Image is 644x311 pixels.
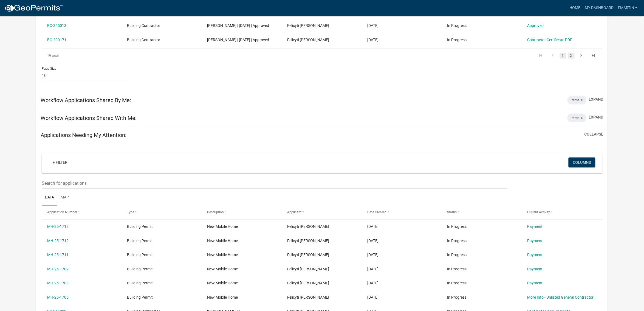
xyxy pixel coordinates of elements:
[127,239,153,243] span: Building Permit
[527,239,543,243] a: Payment
[568,53,575,59] a: 2
[127,281,153,285] span: Building Permit
[588,53,599,59] a: go to last page
[447,253,467,257] span: In Progress
[569,158,595,167] button: Columns
[527,281,543,285] a: Payment
[282,206,362,219] datatable-header-cell: Applicant
[207,225,238,229] span: New Mobile Home
[367,225,379,229] span: 09/08/2025
[442,206,522,219] datatable-header-cell: Status
[447,38,467,42] span: In Progress
[567,114,587,122] div: Items: 0
[536,53,546,59] a: go to first page
[42,49,153,63] div: 19 total
[367,211,386,214] span: Date Created
[207,281,238,285] span: New Mobile Home
[616,3,640,13] a: FMartin
[367,253,379,257] span: 09/08/2025
[127,225,153,229] span: Building Permit
[287,225,329,229] span: Felicyti Martin
[367,23,379,28] span: 12/06/2024
[202,206,282,219] datatable-header-cell: Description
[207,38,269,42] span: Darren Schaefer | 01/01/2024 | Approved
[127,38,160,42] span: Building Contractor
[367,295,379,300] span: 09/08/2025
[122,206,202,219] datatable-header-cell: Type
[127,211,134,214] span: Type
[207,239,238,243] span: New Mobile Home
[47,281,69,285] a: MH-25-1708
[527,211,550,214] span: Current Activity
[367,267,379,271] span: 09/08/2025
[207,253,238,257] span: New Mobile Home
[47,225,69,229] a: MH-25-1713
[362,206,442,219] datatable-header-cell: Date Created
[287,211,301,214] span: Applicant
[127,295,153,300] span: Building Permit
[41,97,131,103] h5: Workflow Applications Shared By Me:
[589,114,603,120] button: expand
[527,295,594,300] a: More Info - Unlisted General Contractor
[559,51,567,60] li: page 1
[207,23,269,28] span: Chad Vanderbosch | 01/01/2025 | Approved
[367,239,379,243] span: 09/08/2025
[447,23,467,28] span: In Progress
[576,53,587,59] a: go to next page
[522,206,602,219] datatable-header-cell: Current Activity
[583,3,616,13] a: My Dashboard
[207,267,238,271] span: New Mobile Home
[57,189,72,206] a: Map
[560,53,566,59] a: 1
[42,178,507,189] input: Search for applications
[527,38,572,42] a: Contractor Certificate PDF
[589,97,603,102] button: expand
[42,206,122,219] datatable-header-cell: Application Number
[527,267,543,271] a: Payment
[127,267,153,271] span: Building Permit
[447,267,467,271] span: In Progress
[287,23,329,28] span: Felicyti Martin
[287,239,329,243] span: Felicyti Martin
[127,253,153,257] span: Building Permit
[584,131,603,137] button: collapse
[127,23,160,28] span: Building Contractor
[567,3,583,13] a: Home
[47,267,69,271] a: MH-25-1709
[47,211,77,214] span: Application Number
[47,253,69,257] a: MH-25-1711
[287,295,329,300] span: Felicyti Martin
[367,38,379,42] span: 12/11/2023
[527,253,543,257] a: Payment
[567,96,587,105] div: Items: 0
[447,225,467,229] span: In Progress
[287,38,329,42] span: Felicyti Martin
[287,253,329,257] span: Felicyti Martin
[447,295,467,300] span: In Progress
[48,158,72,167] a: + Filter
[447,211,457,214] span: Status
[447,281,467,285] span: In Progress
[447,239,467,243] span: In Progress
[47,38,66,42] a: BC-200171
[527,225,543,229] a: Payment
[42,189,57,206] a: Data
[367,281,379,285] span: 09/08/2025
[287,281,329,285] span: Felicyti Martin
[47,239,69,243] a: MH-25-1712
[527,23,544,28] a: Approved
[47,23,66,28] a: BC-345013
[41,132,126,138] h5: Applications Needing My Attention:
[207,211,224,214] span: Description
[287,267,329,271] span: Felicyti Martin
[41,115,137,121] h5: Workflow Applications Shared With Me:
[47,295,69,300] a: MH-25-1705
[548,53,558,59] a: go to previous page
[207,295,238,300] span: New Mobile Home
[567,51,575,60] li: page 2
